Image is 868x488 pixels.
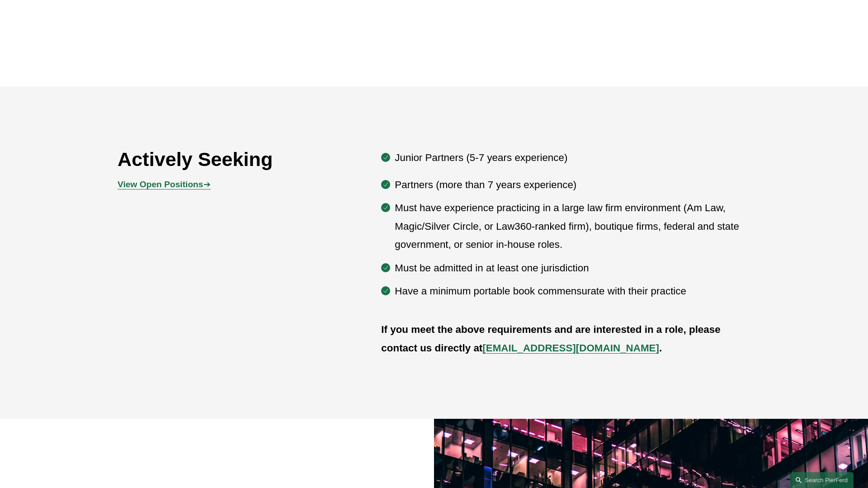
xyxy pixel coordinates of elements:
[790,472,854,488] a: Search this site
[118,147,329,171] h2: Actively Seeking
[118,180,210,189] span: ➔
[395,149,750,167] p: Junior Partners (5-7 years experience)
[381,324,723,353] strong: If you meet the above requirements and are interested in a role, please contact us directly at
[482,342,659,354] a: [EMAIL_ADDRESS][DOMAIN_NAME]
[118,180,203,189] strong: View Open Positions
[395,176,750,194] p: Partners (more than 7 years experience)
[659,342,662,354] strong: .
[395,259,750,277] p: Must be admitted in at least one jurisdiction
[118,180,210,189] a: View Open Positions➔
[395,282,750,300] p: Have a minimum portable book commensurate with their practice
[395,199,750,254] p: Must have experience practicing in a large law firm environment (Am Law, Magic/Silver Circle, or ...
